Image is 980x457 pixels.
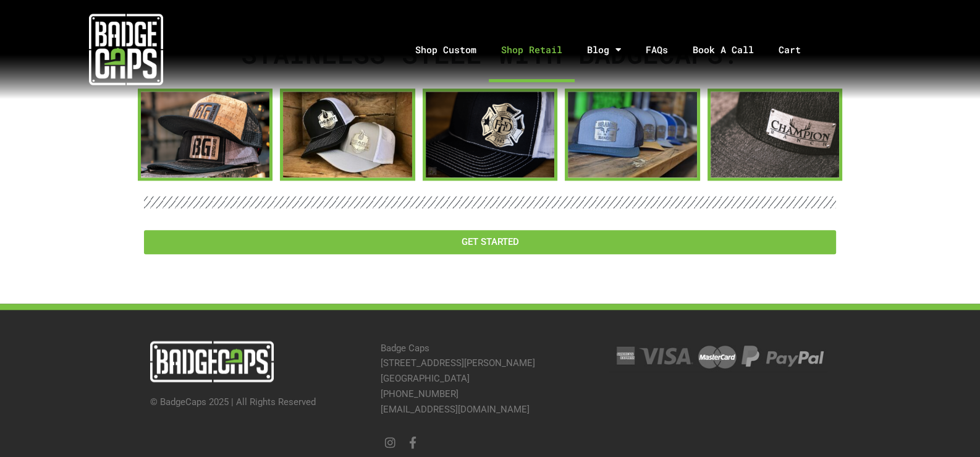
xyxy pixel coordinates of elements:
p: © BadgeCaps 2025 | All Rights Reserved [150,395,368,410]
a: FFD BadgeCaps Fire Department Custom unique apparel [423,88,557,181]
a: Badge Caps[STREET_ADDRESS][PERSON_NAME][GEOGRAPHIC_DATA] [381,343,535,385]
iframe: Chat Widget [918,398,980,457]
a: GET STARTED [144,230,836,254]
img: badgecaps horizontal logo with green accent [150,341,274,382]
a: Shop Custom [403,17,489,82]
a: [EMAIL_ADDRESS][DOMAIN_NAME] [381,404,530,415]
img: Credit Cards Accepted [609,341,827,372]
a: Book A Call [680,17,766,82]
a: [PHONE_NUMBER] [381,388,458,399]
a: FAQs [633,17,680,82]
a: Cart [766,17,829,82]
a: Blog [575,17,633,82]
a: Shop Retail [489,17,575,82]
img: badgecaps white logo with green acccent [89,12,163,87]
span: GET STARTED [462,237,519,247]
nav: Menu [251,17,980,82]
